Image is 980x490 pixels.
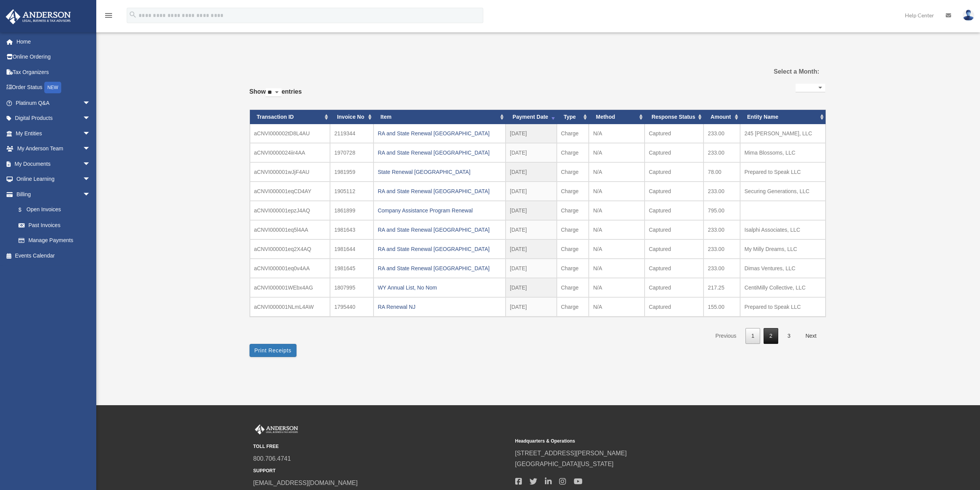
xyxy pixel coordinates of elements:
[104,11,113,20] i: menu
[704,143,740,162] td: 233.00
[330,182,374,201] td: 1905112
[740,297,825,317] td: Prepared to Speak LLC
[250,162,330,182] td: aCNVI000001wJjF4AU
[5,156,102,172] a: My Documentsarrow_drop_down
[250,182,330,201] td: aCNVI000001eqCD4AY
[330,297,374,317] td: 1795440
[704,124,740,143] td: 233.00
[253,480,358,486] a: [EMAIL_ADDRESS][DOMAIN_NAME]
[5,126,102,141] a: My Entitiesarrow_drop_down
[704,297,740,317] td: 155.00
[83,156,98,172] span: arrow_drop_down
[266,88,281,97] select: Showentries
[330,124,374,143] td: 2119344
[645,162,704,182] td: Captured
[374,110,506,124] th: Item: activate to sort column ascending
[506,143,557,162] td: [DATE]
[740,162,825,182] td: Prepared to Speak LLC
[330,162,374,182] td: 1981959
[250,201,330,220] td: aCNVI000001epzJ4AQ
[378,282,501,293] div: WY Annual List, No Nom
[557,110,589,124] th: Type: activate to sort column ascending
[5,111,102,126] a: Digital Productsarrow_drop_down
[378,244,501,254] div: RA and State Renewal [GEOGRAPHIC_DATA]
[83,141,98,157] span: arrow_drop_down
[645,110,704,124] th: Response Status: activate to sort column ascending
[330,239,374,259] td: 1981644
[704,110,740,124] th: Amount: activate to sort column ascending
[506,297,557,317] td: [DATE]
[704,259,740,278] td: 233.00
[330,220,374,239] td: 1981643
[589,201,644,220] td: N/A
[745,328,760,344] a: 1
[3,9,73,24] img: Anderson Advisors Platinum Portal
[378,224,501,235] div: RA and State Renewal [GEOGRAPHIC_DATA]
[645,259,704,278] td: Captured
[378,205,501,216] div: Company Assistance Program Renewal
[378,186,501,197] div: RA and State Renewal [GEOGRAPHIC_DATA]
[589,143,644,162] td: N/A
[740,239,825,259] td: My Milly Dreams, LLC
[330,143,374,162] td: 1970728
[589,278,644,297] td: N/A
[506,220,557,239] td: [DATE]
[83,172,98,187] span: arrow_drop_down
[250,344,297,357] button: Print Receipts
[23,205,27,215] span: $
[557,182,589,201] td: Charge
[83,187,98,202] span: arrow_drop_down
[5,49,102,65] a: Online Ordering
[800,328,823,344] a: Next
[782,328,796,344] a: 3
[557,259,589,278] td: Charge
[250,124,330,143] td: aCNVI000002tD8L4AU
[5,187,102,202] a: Billingarrow_drop_down
[704,182,740,201] td: 233.00
[645,124,704,143] td: Captured
[330,259,374,278] td: 1981645
[129,10,137,19] i: search
[557,201,589,220] td: Charge
[253,467,510,475] small: SUPPORT
[5,80,102,96] a: Order StatusNEW
[506,259,557,278] td: [DATE]
[589,259,644,278] td: N/A
[740,259,825,278] td: Dimas Ventures, LLC
[589,110,644,124] th: Method: activate to sort column ascending
[378,301,501,312] div: RA Renewal NJ
[557,239,589,259] td: Charge
[83,126,98,141] span: arrow_drop_down
[557,143,589,162] td: Charge
[704,201,740,220] td: 795.00
[506,162,557,182] td: [DATE]
[704,220,740,239] td: 233.00
[5,248,102,263] a: Events Calendar
[710,328,742,344] a: Previous
[250,143,330,162] td: aCNVI0000024iir4AA
[589,182,644,201] td: N/A
[253,443,510,451] small: TOLL FREE
[5,64,102,80] a: Tax Organizers
[963,10,974,21] img: User Pic
[589,124,644,143] td: N/A
[250,220,330,239] td: aCNVI000001eq5l4AA
[704,162,740,182] td: 78.00
[506,239,557,259] td: [DATE]
[83,111,98,126] span: arrow_drop_down
[557,278,589,297] td: Charge
[378,167,501,177] div: State Renewal [GEOGRAPHIC_DATA]
[557,220,589,239] td: Charge
[330,201,374,220] td: 1861899
[250,239,330,259] td: aCNVI000001eq2X4AQ
[515,450,627,456] a: [STREET_ADDRESS][PERSON_NAME]
[250,297,330,317] td: aCNVI000001NLmL4AW
[506,124,557,143] td: [DATE]
[704,278,740,297] td: 217.25
[11,202,102,218] a: $Open Invoices
[740,110,825,124] th: Entity Name: activate to sort column ascending
[515,437,772,445] small: Headquarters & Operations
[645,201,704,220] td: Captured
[645,297,704,317] td: Captured
[5,172,102,187] a: Online Learningarrow_drop_down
